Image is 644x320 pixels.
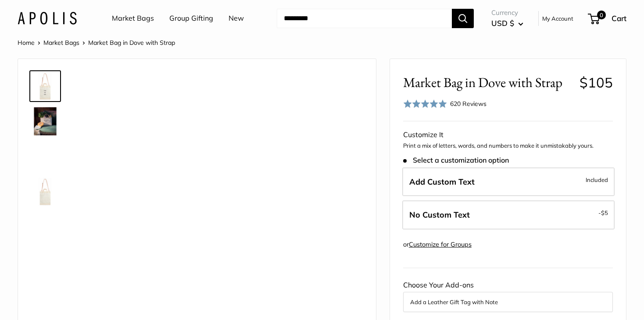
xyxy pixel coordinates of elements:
label: Leave Blank [402,200,615,229]
input: Search... [277,9,452,28]
span: Included [586,175,608,185]
a: Group Gifting [169,12,213,25]
span: USD $ [491,18,514,28]
span: $105 [580,74,613,91]
span: Cart [612,14,626,23]
a: Market Bags [112,12,154,25]
span: Add Custom Text [409,177,475,187]
span: - [598,207,608,218]
div: Choose Your Add-ons [403,279,613,312]
span: 0 [597,11,606,19]
a: Market Bag in Dove with Strap [29,70,61,102]
span: Market Bag in Dove with Strap [403,74,573,91]
a: My Account [542,13,573,24]
img: Apolis [18,12,77,25]
a: New [229,12,244,25]
div: or [403,239,472,251]
span: Market Bag in Dove with Strap [88,39,175,47]
a: Market Bag in Dove with Strap [29,105,61,137]
span: No Custom Text [409,210,470,220]
span: Select a customization option [403,156,509,164]
span: 620 Reviews [450,100,487,108]
div: Customize It [403,128,613,142]
img: Market Bag in Dove with Strap [31,72,59,100]
a: Customize for Groups [409,240,472,248]
button: Search [452,9,474,28]
a: Market Bags [43,39,79,47]
a: Home [18,39,35,47]
img: Market Bag in Dove with Strap [31,107,59,135]
button: Add a Leather Gift Tag with Note [410,297,606,307]
button: USD $ [491,16,523,30]
a: Market Bag in Dove with Strap [29,141,61,172]
a: 0 Cart [589,11,626,25]
img: Market Bag in Dove with Strap [31,178,59,206]
nav: Breadcrumb [18,37,175,48]
span: Currency [491,7,523,19]
p: Print a mix of letters, words, and numbers to make it unmistakably yours. [403,142,613,150]
a: Market Bag in Dove with Strap [29,176,61,207]
span: $5 [601,209,608,216]
label: Add Custom Text [402,167,615,196]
